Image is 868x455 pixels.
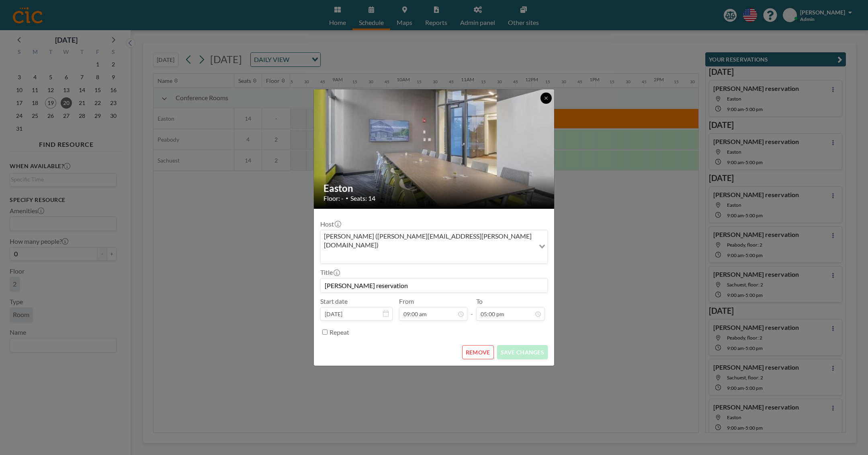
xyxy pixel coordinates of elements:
[350,194,375,202] span: Seats: 14
[346,195,348,201] span: •
[471,300,473,318] span: -
[323,194,344,202] span: Floor: -
[314,69,555,229] img: 537.jpg
[330,328,349,336] label: Repeat
[320,220,340,228] label: Host
[462,345,494,359] button: REMOVE
[322,232,533,250] span: [PERSON_NAME] ([PERSON_NAME][EMAIL_ADDRESS][PERSON_NAME][DOMAIN_NAME])
[320,297,348,305] label: Start date
[320,268,339,276] label: Title
[476,297,483,305] label: To
[321,230,547,264] div: Search for option
[321,278,547,292] input: (No title)
[399,297,414,305] label: From
[323,182,545,194] h2: Easton
[497,345,548,359] button: SAVE CHANGES
[321,251,534,261] input: Search for option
